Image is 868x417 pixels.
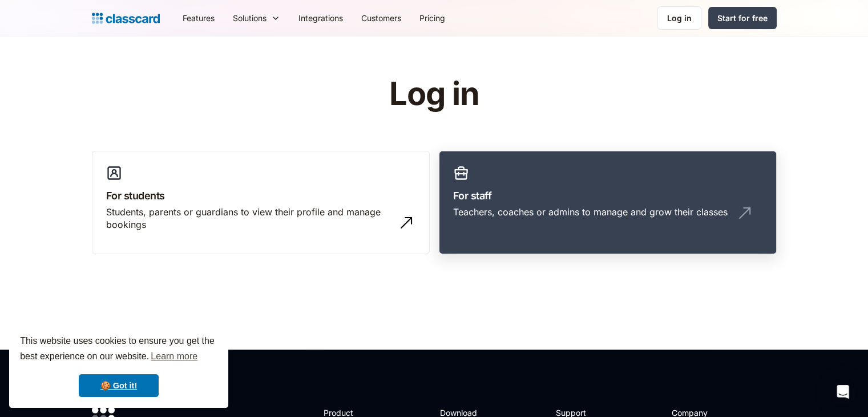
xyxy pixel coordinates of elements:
a: home [92,10,160,26]
div: Start for free [717,12,768,24]
a: Pricing [410,5,454,31]
h3: For staff [453,188,762,203]
div: Students, parents or guardians to view their profile and manage bookings [106,206,393,231]
a: Features [173,5,224,31]
div: Log in [667,12,692,24]
a: learn more about cookies [149,348,199,365]
a: Customers [352,5,410,31]
div: cookieconsent [9,323,228,408]
a: Integrations [289,5,352,31]
div: Teachers, coaches or admins to manage and grow their classes [453,206,728,218]
a: dismiss cookie message [79,374,159,397]
span: This website uses cookies to ensure you get the best experience on our website. [20,334,217,365]
h3: For students [106,188,415,203]
a: Start for free [708,7,777,29]
a: Log in [657,6,701,30]
a: For studentsStudents, parents or guardians to view their profile and manage bookings [92,151,430,255]
h1: Log in [253,77,615,112]
div: Solutions [233,12,267,24]
div: Open Intercom Messenger [829,378,857,406]
div: Solutions [224,5,289,31]
a: For staffTeachers, coaches or admins to manage and grow their classes [439,151,777,255]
